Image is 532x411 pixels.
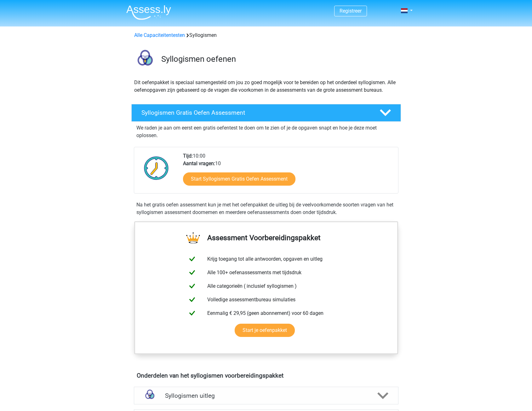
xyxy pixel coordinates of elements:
[134,32,185,38] a: Alle Capaciteitentesten
[183,153,193,159] b: Tijd:
[141,109,369,116] h4: Syllogismen Gratis Oefen Assessment
[137,372,396,379] h4: Onderdelen van het syllogismen voorbereidingspakket
[132,47,158,73] img: syllogismen
[134,201,398,216] div: Na het gratis oefen assessment kun je met het oefenpakket de uitleg bij de veelvoorkomende soorte...
[165,392,367,399] h4: Syllogismen uitleg
[132,32,401,39] div: Syllogismen
[235,324,295,337] a: Start je oefenpakket
[178,152,398,193] div: 10:00 10
[126,5,171,20] img: Assessly
[340,8,362,14] a: Registreer
[183,172,295,186] a: Start Syllogismen Gratis Oefen Assessment
[136,124,396,139] p: We raden je aan om eerst een gratis oefentest te doen om te zien of je de opgaven snapt en hoe je...
[183,160,215,166] b: Aantal vragen:
[161,54,396,64] h3: Syllogismen oefenen
[131,387,401,404] a: uitleg Syllogismen uitleg
[142,388,158,404] img: syllogismen uitleg
[129,104,403,122] a: Syllogismen Gratis Oefen Assessment
[134,79,398,94] p: Dit oefenpakket is speciaal samengesteld om jou zo goed mogelijk voor te bereiden op het onderdee...
[140,152,172,184] img: Klok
